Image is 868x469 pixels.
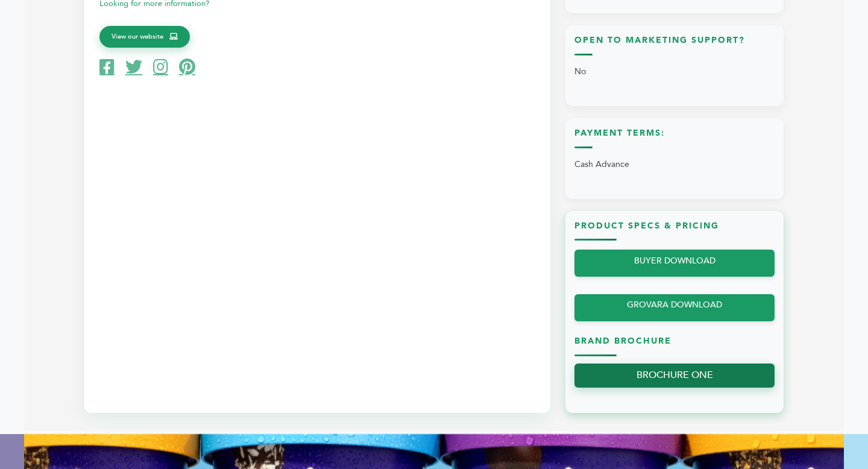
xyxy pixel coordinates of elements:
p: Cash Advance [574,154,775,175]
h3: Payment Terms: [574,127,775,148]
p: No [574,61,775,82]
a: View our website [99,26,190,48]
a: BUYER DOWNLOAD [574,250,775,277]
h3: Open to Marketing Support? [574,34,775,55]
h3: Brand Brochure [574,335,775,356]
span: View our website [112,31,163,42]
h3: Product Specs & Pricing [574,220,775,241]
a: BROCHURE ONE [574,364,775,388]
a: GROVARA DOWNLOAD [574,294,775,321]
